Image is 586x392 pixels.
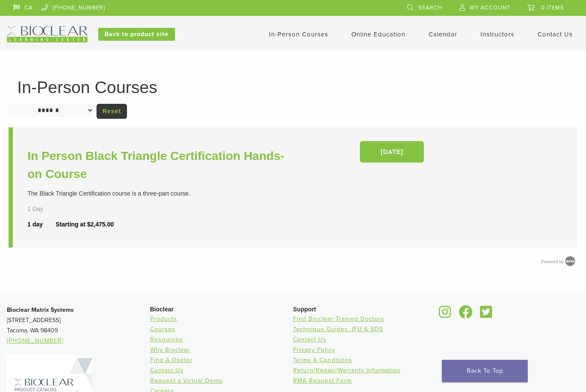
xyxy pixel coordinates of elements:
[541,259,577,264] a: Powered by
[7,306,74,314] strong: Bioclear Matrix Systems
[269,30,328,38] a: In-Person Courses
[351,30,405,38] a: Online Education
[17,79,569,96] h1: In-Person Courses
[564,255,577,268] img: Arlo training & Event Software
[418,4,442,11] span: Search
[293,315,384,323] a: Find Bioclear Trained Doctors
[150,356,193,364] a: Find A Doctor
[150,326,175,333] a: Courses
[56,220,114,229] div: Starting at $2,475.00
[293,367,401,374] a: Return/Repair/Warranty Information
[429,30,457,38] a: Calendar
[477,311,495,319] a: Bioclear
[150,367,184,374] a: Contact Us
[150,346,190,353] a: Why Bioclear
[150,315,177,323] a: Products
[7,26,88,42] img: Bioclear
[442,360,528,382] a: Back To Top
[293,346,335,353] a: Privacy Policy
[480,30,514,38] a: Instructors
[293,306,316,313] span: Support
[470,4,510,11] span: My Account
[293,356,352,364] a: Terms & Conditions
[150,336,183,343] a: Resources
[360,141,424,163] a: [DATE]
[150,377,223,384] a: Request a Virtual Demo
[27,220,56,229] div: 1 day
[538,30,573,38] a: Contact Us
[456,311,476,319] a: Bioclear
[27,147,295,183] a: In Person Black Triangle Certification Hands-on Course
[293,326,383,333] a: Technique Guides, IFU & SDS
[7,337,63,344] a: [PHONE_NUMBER]
[541,4,564,11] span: 0 items
[97,104,127,119] a: Reset
[150,306,174,313] span: Bioclear
[436,311,454,319] a: Bioclear
[7,305,150,346] p: [STREET_ADDRESS] Tacoma, WA 98409
[27,205,68,214] div: 1 Day
[27,189,295,198] div: The Black Triangle Certification course is a three-part course.
[293,336,326,343] a: Contact Us
[98,28,175,41] a: Back to product site
[293,377,352,384] a: RMA Request Form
